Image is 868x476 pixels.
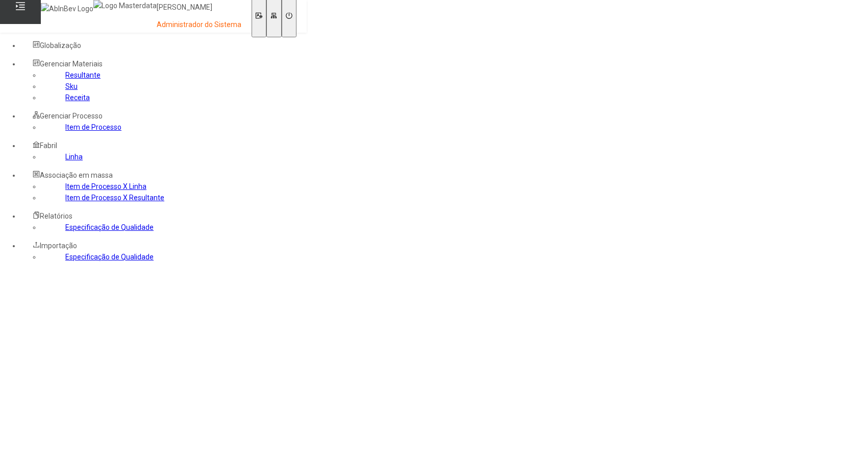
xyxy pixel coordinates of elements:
p: [PERSON_NAME] [157,3,241,13]
span: Fabril [40,141,57,150]
a: Linha [65,153,83,161]
a: Item de Processo [65,123,121,131]
span: Relatórios [40,212,72,220]
a: Item de Processo X Resultante [65,194,164,202]
a: Especificação de Qualidade [65,223,154,231]
a: Item de Processo X Linha [65,182,146,191]
span: Associação em massa [40,171,113,179]
a: Sku [65,82,78,90]
img: AbInBev Logo [41,3,93,14]
span: Gerenciar Materiais [40,60,103,68]
p: Administrador do Sistema [157,20,241,30]
span: Importação [40,242,77,250]
span: Gerenciar Processo [40,112,103,120]
a: Especificação de Qualidade [65,253,154,261]
a: Receita [65,93,90,102]
span: Globalização [40,41,81,50]
a: Resultante [65,71,101,79]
